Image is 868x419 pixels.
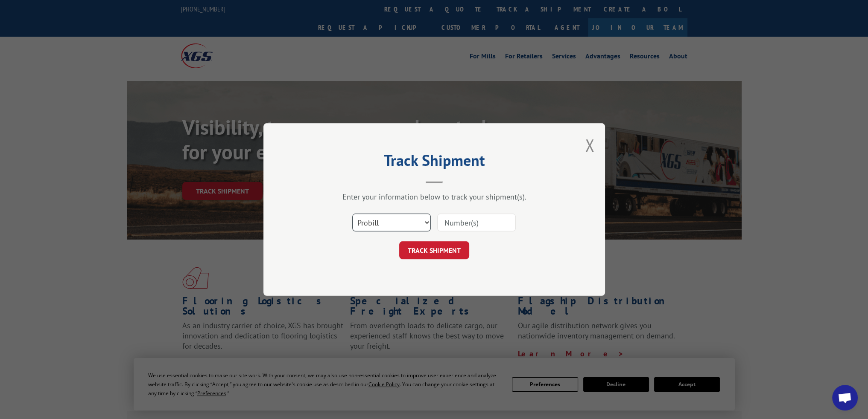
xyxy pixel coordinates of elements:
input: Number(s) [437,214,516,231]
h2: Track Shipment [306,154,562,170]
button: Close modal [585,134,594,156]
div: Enter your information below to track your shipment(s). [306,192,562,202]
button: TRACK SHIPMENT [399,241,469,259]
div: Open chat [832,385,858,410]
